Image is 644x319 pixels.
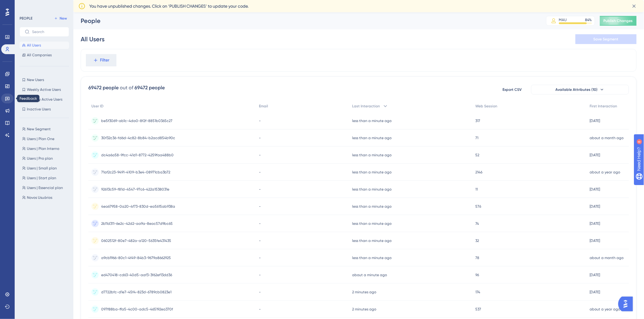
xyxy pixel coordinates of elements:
span: Save Segment [594,37,619,42]
div: People [81,17,531,25]
time: about a year ago [590,307,620,311]
time: [DATE] [590,239,600,243]
span: - [259,307,261,312]
time: [DATE] [590,221,600,226]
div: 69472 people [88,84,119,91]
button: New Segment [20,125,73,133]
span: ed470418-cd63-40d5-aaf3-3f62ef13dd36 [101,273,172,277]
span: Last Interaction [352,104,380,109]
span: New [60,16,67,21]
time: less than a minute ago [352,204,392,209]
span: New Users [27,77,44,82]
span: All Users [27,43,41,48]
div: 84 % [585,17,592,22]
time: [DATE] [590,153,600,157]
span: 576 [476,204,481,209]
button: Users | Plan Interno [20,145,73,152]
span: 78 [476,255,480,260]
span: All Companies [27,53,52,57]
button: Users | Start plan [20,174,73,182]
span: Weekly Active Users [27,87,61,92]
span: Users | Pro plan [27,156,53,161]
span: 11 [476,187,478,192]
button: Publish Changes [600,16,637,26]
button: Monthly Active Users [20,96,69,103]
span: First Interaction [590,104,617,109]
button: Users | Plan One [20,135,73,143]
button: Users | Small plan [20,165,73,172]
button: Export CSV [497,85,528,95]
span: Web Session [476,104,498,109]
span: d7722bfc-d1e7-45f4-823d-6789cb0823e1 [101,290,171,295]
time: less than a minute ago [352,239,392,243]
time: less than a minute ago [352,153,392,157]
span: 097f88ba-ffa5-4c00-adc5-465192ea370f [101,307,173,312]
time: [DATE] [590,187,600,191]
span: dc4a6a58-9fcc-41d1-8772-4259faa488b0 [101,153,174,158]
span: - [259,204,261,209]
button: Weekly Active Users [20,86,69,93]
span: Users | Plan One [27,136,54,141]
time: about a month ago [590,256,624,260]
time: [DATE] [590,273,600,277]
time: less than a minute ago [352,119,392,123]
span: 92613c59-f81d-4547-97c6-422a1538031e [101,187,169,192]
span: 4ea67958-0a20-4f73-830d-ea5615ab938a [101,204,175,209]
time: less than a minute ago [352,256,392,260]
span: 32 [476,238,479,243]
time: about a minute ago [352,273,387,277]
span: 317 [476,118,480,123]
span: - [259,221,261,226]
span: 71 [476,135,479,140]
time: [DATE] [590,119,600,123]
span: 96 [476,273,479,277]
span: 74 [476,221,479,226]
span: - [259,170,261,175]
span: Users | Plan Interno [27,146,59,151]
span: Email [259,104,268,109]
span: User ID [91,104,104,109]
div: 8 [42,3,44,8]
time: [DATE] [590,290,600,294]
span: Monthly Active Users [27,97,62,102]
span: - [259,290,261,295]
button: Users | Essencial plan [20,184,73,191]
button: Users | Pro plan [20,155,73,162]
span: Available Attributes (10) [556,87,598,92]
span: Publish Changes [604,18,633,23]
span: - [259,255,261,260]
span: a9cb1966-80c1-4f49-84b3-9679a8662925 [101,255,171,260]
span: 0602512f-80e7-482a-a120-5635fe431435 [101,238,171,243]
span: 537 [476,307,481,312]
span: - [259,238,261,243]
time: about a year ago [590,170,620,174]
button: New [52,15,69,22]
time: 2 minutes ago [352,290,376,294]
button: Save Segment [576,34,637,44]
span: Users | Start plan [27,176,56,180]
iframe: UserGuiding AI Assistant Launcher [618,295,637,313]
time: less than a minute ago [352,136,392,140]
div: All Users [81,35,105,43]
span: Export CSV [503,87,522,92]
div: MAU [559,17,567,22]
input: Search [32,30,64,34]
span: 2146 [476,170,483,175]
div: PEOPLE [20,16,32,21]
span: - [259,273,261,277]
span: - [259,135,261,140]
button: Inactive Users [20,106,69,113]
span: 71af2c23-9491-4109-b3e4-08971cba3b72 [101,170,170,175]
div: out of [120,84,133,91]
time: about a month ago [590,136,624,140]
span: Inactive Users [27,107,51,112]
button: New Users [20,76,69,83]
span: - [259,153,261,158]
span: - [259,118,261,123]
span: 30f32c36-fd6d-4c82-8b84-b2acd854b90c [101,135,175,140]
span: - [259,187,261,192]
span: Filter [100,57,110,64]
span: Need Help? [14,2,38,9]
time: less than a minute ago [352,221,392,226]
